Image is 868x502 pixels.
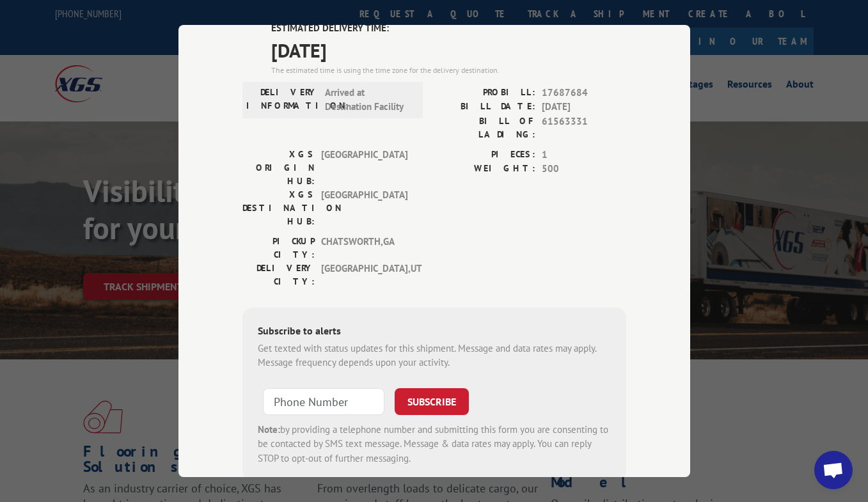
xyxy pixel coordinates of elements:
[542,114,626,141] span: 61563331
[321,235,407,262] span: CHATSWORTH , GA
[258,323,611,341] div: Subscribe to alerts
[542,148,626,162] span: 1
[271,36,626,65] span: [DATE]
[321,262,407,288] span: [GEOGRAPHIC_DATA] , UT
[263,388,384,415] input: Phone Number
[321,148,407,188] span: [GEOGRAPHIC_DATA]
[258,423,280,435] strong: Note:
[321,188,407,228] span: [GEOGRAPHIC_DATA]
[434,86,535,100] label: PROBILL:
[542,100,626,114] span: [DATE]
[242,148,315,188] label: XGS ORIGIN HUB:
[434,114,535,141] label: BILL OF LADING:
[271,65,626,76] div: The estimated time is using the time zone for the delivery destination.
[271,21,626,36] label: ESTIMATED DELIVERY TIME:
[242,188,315,228] label: XGS DESTINATION HUB:
[434,162,535,176] label: WEIGHT:
[242,262,315,288] label: DELIVERY CITY:
[542,86,626,100] span: 17687684
[325,86,411,114] span: Arrived at Destination Facility
[395,388,469,415] button: SUBSCRIBE
[434,148,535,162] label: PIECES:
[258,423,611,466] div: by providing a telephone number and submitting this form you are consenting to be contacted by SM...
[814,451,853,489] div: Open chat
[242,235,315,262] label: PICKUP CITY:
[434,100,535,114] label: BILL DATE:
[542,162,626,176] span: 500
[246,86,319,114] label: DELIVERY INFORMATION:
[258,341,611,370] div: Get texted with status updates for this shipment. Message and data rates may apply. Message frequ...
